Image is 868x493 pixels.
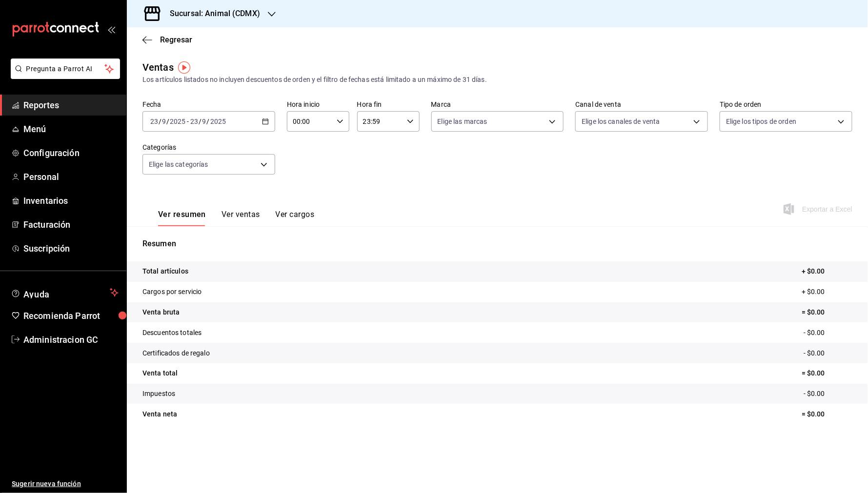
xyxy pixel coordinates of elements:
h3: Sucursal: Animal (CDMX) [162,8,260,20]
input: ---- [210,118,226,125]
span: Elige los canales de venta [582,117,660,126]
span: Regresar [160,35,192,44]
span: Menú [23,122,119,136]
p: Venta total [142,368,178,378]
span: Inventarios [23,194,119,207]
p: = $0.00 [802,368,852,378]
p: - $0.00 [804,389,852,399]
p: Total artículos [142,266,188,276]
a: Pregunta a Parrot AI [7,71,120,81]
div: Los artículos listados no incluyen descuentos de orden y el filtro de fechas está limitado a un m... [142,75,852,85]
span: / [159,118,161,125]
p: = $0.00 [802,409,852,419]
button: Ver ventas [222,210,260,226]
div: Ventas [142,60,174,75]
p: Cargos por servicio [142,287,202,297]
span: Configuración [23,146,119,159]
p: Resumen [142,238,852,250]
img: Tooltip marker [178,61,190,74]
p: + $0.00 [802,266,852,276]
span: / [199,118,202,125]
p: - $0.00 [804,348,852,358]
span: / [166,118,169,125]
span: Reportes [23,99,119,112]
p: Impuestos [142,389,175,399]
span: Suscripción [23,242,119,255]
p: = $0.00 [802,307,852,317]
button: Ver cargos [276,210,315,226]
span: Ayuda [23,287,106,298]
span: Facturación [23,218,119,231]
p: - $0.00 [804,328,852,338]
span: - [187,118,189,125]
label: Marca [431,101,564,108]
p: Venta bruta [142,307,180,317]
span: Sugerir nueva función [12,479,119,489]
span: / [207,118,210,125]
input: ---- [169,118,186,125]
span: Pregunta a Parrot AI [26,64,105,74]
input: -- [161,118,166,125]
span: Administracion GC [23,333,119,346]
p: + $0.00 [802,287,852,297]
p: Venta neta [142,409,177,419]
input: -- [202,118,207,125]
p: Descuentos totales [142,328,202,338]
input: -- [190,118,199,125]
span: Elige los tipos de orden [726,117,796,126]
label: Canal de venta [575,101,708,108]
button: Pregunta a Parrot AI [11,59,120,79]
span: Elige las categorías [149,159,208,169]
label: Categorías [142,144,275,151]
button: open_drawer_menu [107,25,115,33]
div: navigation tabs [158,210,314,226]
label: Hora inicio [287,101,349,108]
input: -- [150,118,159,125]
p: Certificados de regalo [142,348,210,358]
label: Fecha [142,101,275,108]
label: Hora fin [357,101,420,108]
span: Personal [23,170,119,183]
button: Ver resumen [158,210,206,226]
span: Elige las marcas [438,117,487,126]
span: Recomienda Parrot [23,309,119,322]
button: Regresar [142,35,192,44]
label: Tipo de orden [720,101,852,108]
